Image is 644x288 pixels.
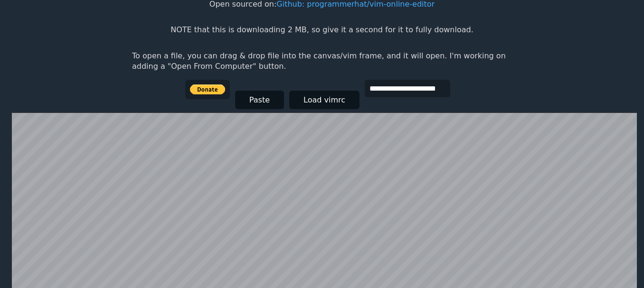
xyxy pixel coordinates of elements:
[235,91,284,109] button: Paste
[289,91,360,109] button: Load vimrc
[170,25,473,35] p: NOTE that this is downloading 2 MB, so give it a second for it to fully download.
[132,51,512,72] p: To open a file, you can drag & drop file into the canvas/vim frame, and it will open. I'm working...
